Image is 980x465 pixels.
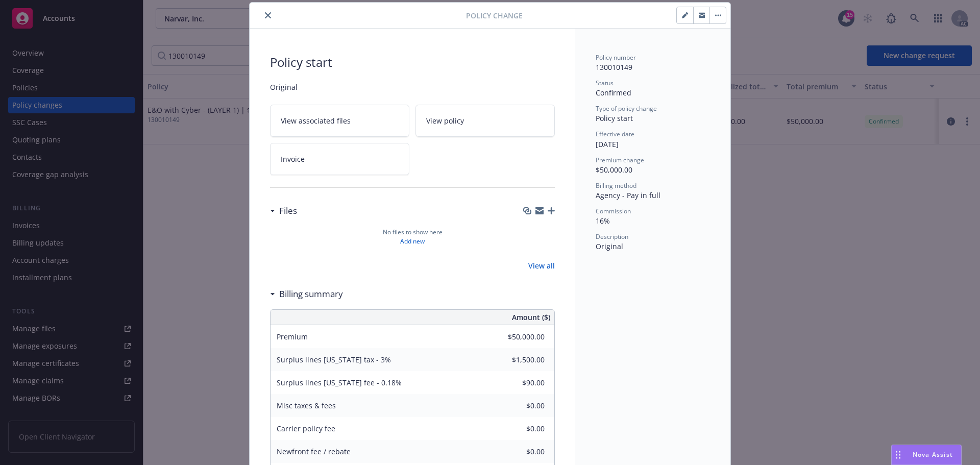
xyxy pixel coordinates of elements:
span: Premium change [596,156,644,164]
span: Confirmed [596,88,631,97]
a: Invoice [270,143,409,175]
span: No files to show here [383,228,443,237]
span: Commission [596,207,631,215]
span: Agency - Pay in full [596,190,660,200]
input: 0.00 [484,329,551,344]
input: 0.00 [484,444,551,459]
a: View all [528,260,555,271]
span: Policy Change [466,10,523,21]
span: Original [596,241,623,251]
input: 0.00 [484,398,551,413]
input: 0.00 [484,421,551,436]
a: Add new [400,237,425,246]
span: View associated files [281,115,351,126]
span: 130010149 [596,62,632,72]
span: Policy start [596,113,633,123]
span: Original [270,82,555,92]
a: View associated files [270,105,409,137]
span: Billing method [596,181,636,190]
input: 0.00 [484,375,551,390]
span: $50,000.00 [596,165,632,175]
span: Carrier policy fee [277,424,335,433]
span: Amount ($) [512,312,550,323]
input: 0.00 [484,352,551,367]
span: Policy number [596,53,636,62]
span: 16% [596,216,610,226]
div: Files [270,204,297,217]
span: View policy [426,115,464,126]
span: Newfront fee / rebate [277,447,351,456]
span: Surplus lines [US_STATE] fee - 0.18% [277,378,402,387]
div: Billing summary [270,287,343,301]
h3: Billing summary [279,287,343,301]
span: Effective date [596,130,634,138]
span: Invoice [281,154,305,164]
div: Drag to move [892,445,904,464]
span: Type of policy change [596,104,657,113]
a: View policy [415,105,555,137]
button: Nova Assist [891,445,962,465]
button: close [262,9,274,21]
span: Misc taxes & fees [277,401,336,410]
span: Description [596,232,628,241]
h3: Files [279,204,297,217]
span: Status [596,79,614,87]
span: Surplus lines [US_STATE] tax - 3% [277,355,391,364]
span: Nova Assist [913,450,953,459]
span: Premium [277,332,308,341]
span: Policy start [270,53,555,71]
span: [DATE] [596,139,619,149]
